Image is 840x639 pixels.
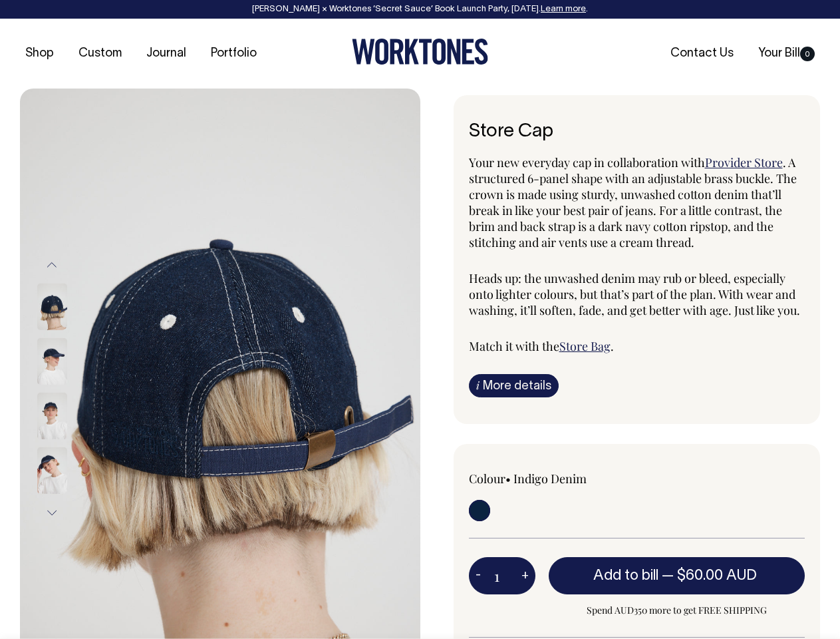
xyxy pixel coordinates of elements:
[37,338,67,385] img: Store Cap
[800,47,815,61] span: 0
[37,447,67,494] img: Store Cap
[549,602,805,618] span: Spend AUD350 more to get FREE SHIPPING
[469,338,614,354] span: Match it with the .
[469,270,800,318] span: Heads up: the unwashed denim may rub or bleed, especially onto lighter colours, but that’s part o...
[476,378,480,392] span: i
[469,562,488,589] button: -
[505,471,511,487] span: •
[705,154,783,170] a: Provider Store
[513,471,587,487] label: Indigo Denim
[37,393,67,439] img: Store Cap
[37,284,67,330] img: Store Cap
[469,374,559,397] a: iMore details
[541,5,586,13] a: Learn more
[141,43,192,65] a: Journal
[559,338,611,354] a: Store Bag
[469,154,797,250] span: . A structured 6-panel shape with an adjustable brass buckle. The crown is made using sturdy, unw...
[515,562,535,589] button: +
[469,471,603,487] div: Colour
[469,154,705,170] span: Your new everyday cap in collaboration with
[665,43,739,65] a: Contact Us
[469,122,805,142] h6: Store Cap
[42,498,62,528] button: Next
[593,569,658,582] span: Add to bill
[662,569,760,582] span: —
[206,43,262,65] a: Portfolio
[73,43,127,65] a: Custom
[677,569,757,582] span: $60.00 AUD
[13,5,827,14] div: [PERSON_NAME] × Worktones ‘Secret Sauce’ Book Launch Party, [DATE]. .
[42,250,62,280] button: Previous
[20,43,59,65] a: Shop
[753,43,820,65] a: Your Bill0
[549,557,805,594] button: Add to bill —$60.00 AUD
